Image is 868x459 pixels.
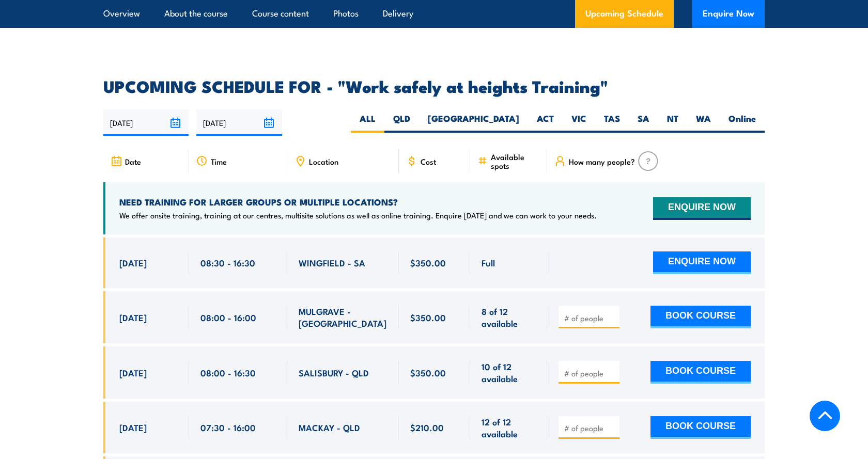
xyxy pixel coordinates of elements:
[200,311,256,323] span: 08:00 - 16:00
[119,257,147,268] span: [DATE]
[563,113,595,133] label: VIC
[419,113,528,133] label: [GEOGRAPHIC_DATA]
[200,257,255,268] span: 08:30 - 16:30
[491,152,540,170] span: Available spots
[200,367,256,378] span: 08:00 - 16:30
[119,311,147,323] span: [DATE]
[119,421,147,433] span: [DATE]
[410,311,446,323] span: $350.00
[299,421,360,433] span: MACKAY - QLD
[629,113,658,133] label: SA
[103,109,189,136] input: From date
[200,421,256,433] span: 07:30 - 16:00
[564,423,616,433] input: # of people
[528,113,563,133] label: ACT
[299,257,365,268] span: WINGFIELD - SA
[720,113,765,133] label: Online
[119,210,597,220] p: We offer onsite training, training at our centres, multisite solutions as well as online training...
[299,367,369,378] span: SALISBURY - QLD
[650,306,751,328] button: BOOK COURSE
[351,113,384,133] label: ALL
[119,367,147,378] span: [DATE]
[196,109,282,136] input: To date
[482,416,536,440] span: 12 of 12 available
[125,157,141,166] span: Date
[299,305,388,329] span: MULGRAVE - [GEOGRAPHIC_DATA]
[103,78,765,93] h2: UPCOMING SCHEDULE FOR - "Work safely at heights Training"
[410,367,446,378] span: $350.00
[569,157,635,166] span: How many people?
[482,360,536,385] span: 10 of 12 available
[410,257,446,268] span: $350.00
[564,313,616,323] input: # of people
[309,157,338,166] span: Location
[421,157,436,166] span: Cost
[119,196,597,208] h4: NEED TRAINING FOR LARGER GROUPS OR MULTIPLE LOCATIONS?
[482,305,536,329] span: 8 of 12 available
[595,113,629,133] label: TAS
[687,113,720,133] label: WA
[653,197,751,220] button: ENQUIRE NOW
[482,257,495,268] span: Full
[650,361,751,384] button: BOOK COURSE
[650,416,751,439] button: BOOK COURSE
[410,421,444,433] span: $210.00
[653,251,751,274] button: ENQUIRE NOW
[384,113,419,133] label: QLD
[658,113,687,133] label: NT
[211,157,227,166] span: Time
[564,368,616,378] input: # of people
